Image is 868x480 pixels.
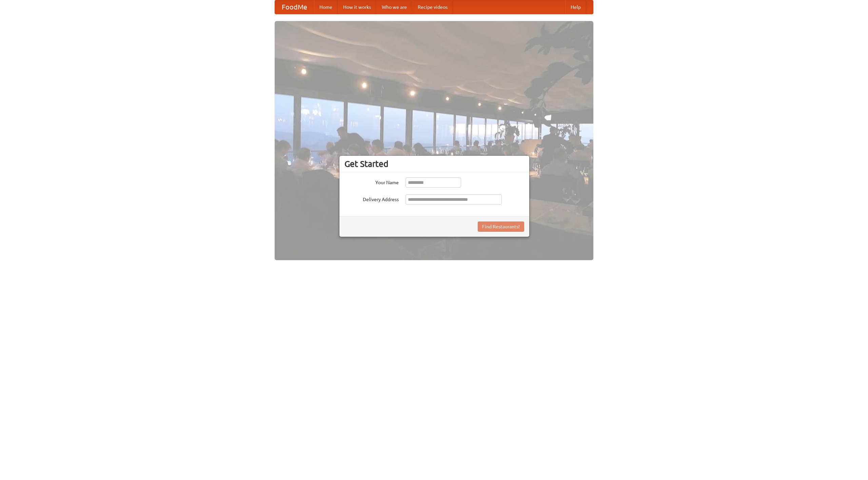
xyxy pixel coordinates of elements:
button: Find Restaurants! [478,222,524,232]
label: Your Name [344,177,399,186]
label: Delivery Address [344,194,399,203]
a: Help [565,0,586,14]
a: Who we are [376,0,412,14]
a: Recipe videos [412,0,453,14]
a: FoodMe [275,0,314,14]
a: How it works [338,0,376,14]
a: Home [314,0,338,14]
h3: Get Started [344,159,524,169]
